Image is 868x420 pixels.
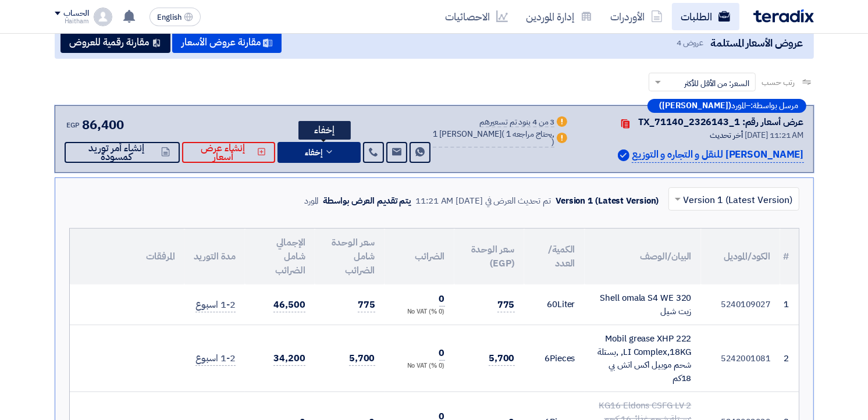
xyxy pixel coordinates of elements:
[191,144,255,161] span: إنشاء عرض أسعار
[545,352,550,365] span: 6
[439,346,445,361] span: 0
[433,130,554,148] div: 1 [PERSON_NAME]
[305,148,322,157] span: إخفاء
[304,194,319,208] div: المورد
[55,18,89,24] div: Haitham
[195,351,235,366] span: 1-2 اسبوع
[172,32,282,53] button: مقارنة عروض الأسعار
[480,118,555,127] div: 3 من 4 بنود تم تسعيرهم
[501,128,504,140] span: (
[184,229,245,284] th: مدة التوريد
[245,229,315,284] th: الإجمالي شامل الضرائب
[517,3,602,30] a: إدارة الموردين
[632,147,803,163] p: [PERSON_NAME] للنقل و التجاره و التوزيع
[684,77,749,90] span: السعر: من الأقل للأكثر
[64,9,89,19] div: الحساب
[506,128,555,140] span: 1 يحتاج مراجعه,
[753,9,814,23] img: Teradix logo
[157,13,182,22] span: English
[672,3,739,30] a: الطلبات
[273,351,305,366] span: 34,200
[489,351,515,366] span: 5,700
[70,229,184,284] th: المرفقات
[524,284,585,325] td: Liter
[524,229,585,284] th: الكمية/العدد
[497,298,515,312] span: 775
[439,292,445,307] span: 0
[751,102,799,110] span: مرسل بواسطة:
[762,76,795,88] span: رتب حسب
[315,229,385,284] th: سعر الوحدة شامل الضرائب
[780,229,799,284] th: #
[298,121,351,140] div: إخفاء
[745,129,804,141] span: [DATE] 11:21 AM
[150,8,201,26] button: English
[182,142,276,163] button: إنشاء عرض أسعار
[349,351,375,366] span: 5,700
[648,99,806,113] div: –
[394,307,445,317] div: (0 %) No VAT
[710,35,803,51] span: عروض الأسعار المستلمة
[701,284,780,325] td: 5240109027
[585,229,701,284] th: البيان/الوصف
[780,325,799,392] td: 2
[61,32,170,53] button: مقارنة رقمية للعروض
[394,361,445,371] div: (0 %) No VAT
[323,194,411,208] div: يتم تقديم العرض بواسطة
[278,142,361,163] button: إخفاء
[195,298,235,312] span: 1-2 اسبوع
[74,144,159,161] span: إنشاء أمر توريد كمسودة
[780,284,799,325] td: 1
[638,115,804,129] div: عرض أسعار رقم: TX_71140_2326143_1
[65,142,180,163] button: إنشاء أمر توريد كمسودة
[524,325,585,392] td: Pieces
[677,37,703,49] span: عروض 4
[436,3,517,30] a: الاحصائيات
[67,120,80,130] span: EGP
[710,129,743,141] span: أخر تحديث
[594,332,692,385] div: Mobil grease XHP 222 ,LI Complex,18KG ,بستلة شحم موبيل اكس اتش بي 18كم
[594,291,692,318] div: Shell omala S4 WE 320 زيت شيل
[732,102,746,110] span: المورد
[358,298,375,312] span: 775
[415,194,551,208] div: تم تحديث العرض في [DATE] 11:21 AM
[701,325,780,392] td: 5242001081
[454,229,524,284] th: سعر الوحدة (EGP)
[82,115,123,134] span: 86,400
[552,136,555,148] span: )
[660,102,732,110] b: ([PERSON_NAME])
[547,298,557,311] span: 60
[602,3,672,30] a: الأوردرات
[94,8,112,26] img: profile_test.png
[273,298,305,312] span: 46,500
[556,194,659,208] div: Version 1 (Latest Version)
[701,229,780,284] th: الكود/الموديل
[385,229,454,284] th: الضرائب
[618,150,629,161] img: Verified Account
